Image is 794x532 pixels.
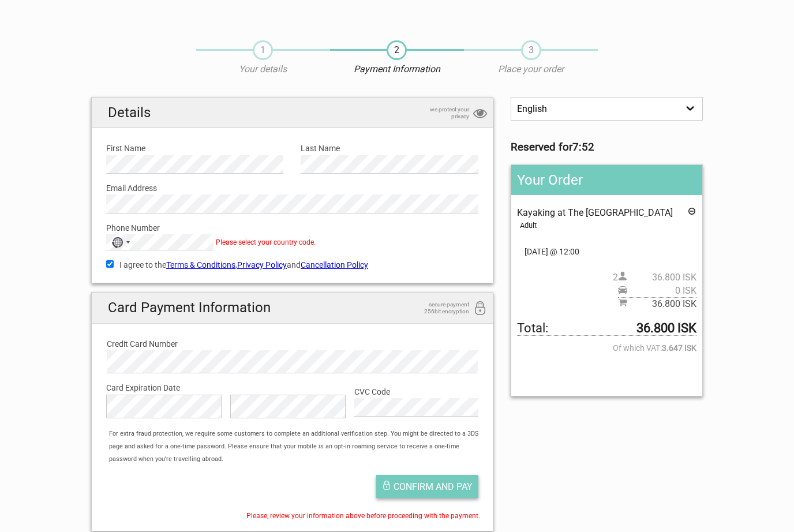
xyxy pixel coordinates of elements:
span: Total to be paid [517,322,696,335]
span: 2 [387,40,407,60]
button: Confirm and pay [376,475,478,498]
button: Open LiveChat chat widget [133,18,147,32]
button: Selected country [107,235,136,250]
i: privacy protection [473,106,487,122]
span: 0 ISK [627,284,696,297]
h3: Reserved for [511,141,703,153]
span: Kayaking at The [GEOGRAPHIC_DATA] [517,207,673,218]
span: [DATE] @ 12:00 [517,245,696,258]
span: Of which VAT: [517,342,696,354]
span: we protect your privacy [411,106,469,120]
span: Confirm and pay [394,481,473,492]
a: Privacy Policy [237,260,287,269]
label: First Name [106,142,283,155]
label: I agree to the , and [106,258,478,271]
div: Please, review your information above before proceeding with the payment. [98,509,487,522]
h2: Your Order [511,165,702,195]
h2: Card Payment Information [92,293,493,323]
label: CVC Code [354,385,478,398]
span: Pickup price [618,284,696,297]
span: Please select your country code. [216,238,316,246]
div: Adult [520,219,696,232]
label: Email Address [106,182,478,194]
span: 1 [253,40,273,60]
strong: 7:52 [572,141,594,153]
i: 256bit encryption [473,301,487,317]
span: Subtotal [618,297,696,310]
span: 36.800 ISK [627,271,696,284]
a: Cancellation Policy [301,260,368,269]
label: Credit Card Number [107,338,478,350]
strong: 36.800 ISK [636,322,696,335]
div: For extra fraud protection, we require some customers to complete an additional verification step... [103,428,493,466]
h2: Details [92,98,493,128]
span: 3 [521,40,541,60]
label: Card Expiration Date [106,381,478,394]
p: Payment Information [330,63,464,76]
label: Phone Number [106,222,478,234]
span: secure payment 256bit encryption [411,301,469,315]
p: Place your order [464,63,598,76]
strong: 3.647 ISK [662,342,696,354]
label: Last Name [301,142,478,155]
span: 36.800 ISK [627,298,696,310]
p: We're away right now. Please check back later! [16,20,130,29]
span: 2 person(s) [613,271,696,284]
p: Your details [196,63,330,76]
a: Terms & Conditions [166,260,235,269]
